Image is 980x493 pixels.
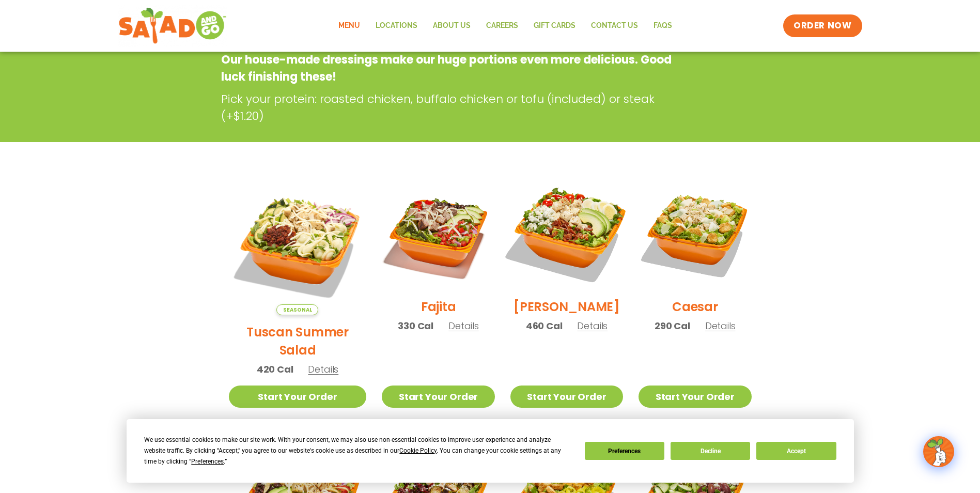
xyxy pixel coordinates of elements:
div: Cookie Consent Prompt [127,419,854,483]
h2: Caesar [672,298,718,316]
span: Details [448,319,479,332]
button: Decline [671,442,750,460]
p: Our house-made dressings make our huge portions even more delicious. Good luck finishing these! [221,51,676,85]
a: FAQs [646,14,680,38]
span: 460 Cal [526,319,563,333]
a: Careers [478,14,526,38]
h2: Tuscan Summer Salad [229,323,367,359]
span: 330 Cal [398,319,433,333]
button: Accept [756,442,836,460]
img: new-SAG-logo-768×292 [118,5,227,47]
span: Details [577,319,608,332]
span: Details [705,319,736,332]
h2: [PERSON_NAME] [514,298,620,316]
a: Start Your Order [229,386,367,408]
img: Product photo for Cobb Salad [501,167,633,300]
h2: Fajita [421,298,456,316]
a: Start Your Order [510,386,623,408]
span: Details [308,363,338,376]
span: Cookie Policy [399,447,437,454]
a: Contact Us [583,14,646,38]
img: Product photo for Fajita Salad [382,177,494,290]
span: 420 Cal [257,362,293,376]
span: ORDER NOW [794,20,851,32]
img: Product photo for Caesar Salad [639,177,751,290]
a: Menu [331,14,368,38]
a: Locations [368,14,425,38]
a: About Us [425,14,478,38]
nav: Menu [331,14,680,38]
a: GIFT CARDS [526,14,583,38]
span: Preferences [191,458,224,465]
p: Pick your protein: roasted chicken, buffalo chicken or tofu (included) or steak (+$1.20) [221,90,681,125]
img: Product photo for Tuscan Summer Salad [229,177,367,315]
a: Start Your Order [382,386,494,408]
img: wpChatIcon [924,437,953,466]
span: 290 Cal [655,319,690,333]
a: ORDER NOW [783,14,862,37]
div: We use essential cookies to make our site work. With your consent, we may also use non-essential ... [144,435,572,467]
a: Start Your Order [639,386,751,408]
span: Seasonal [276,304,318,315]
button: Preferences [584,442,664,460]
